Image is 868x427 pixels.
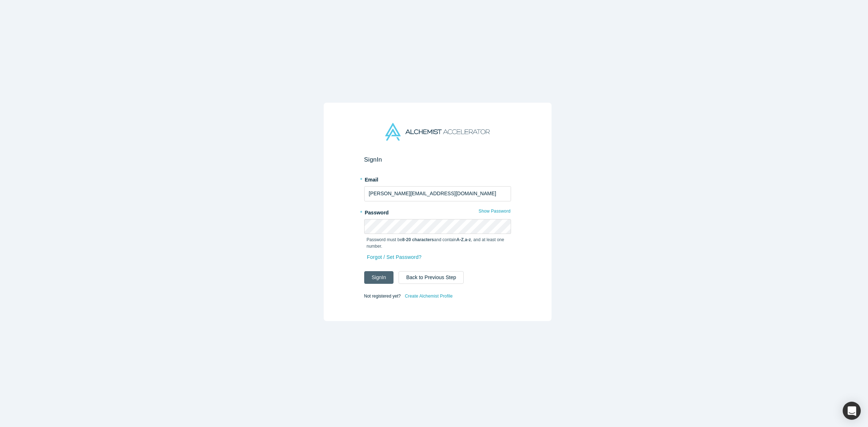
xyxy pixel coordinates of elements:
[367,236,509,249] p: Password must be and contain , , and at least one number.
[364,206,511,217] label: Password
[385,123,489,141] img: Alchemist Accelerator Logo
[478,206,511,216] button: Show Password
[364,174,511,184] label: Email
[402,237,434,242] strong: 8-20 characters
[456,237,464,242] strong: A-Z
[399,271,464,284] button: Back to Previous Step
[364,156,511,163] h2: Sign In
[465,237,471,242] strong: a-z
[364,271,394,284] button: SignIn
[364,294,401,299] span: Not registered yet?
[367,251,422,264] a: Forgot / Set Password?
[404,291,453,301] a: Create Alchemist Profile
